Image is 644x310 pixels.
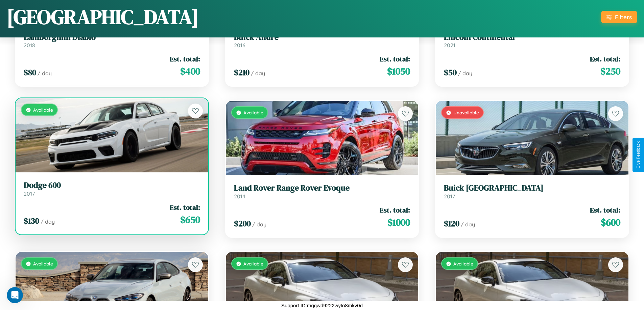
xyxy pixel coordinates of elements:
[41,218,55,225] span: / day
[24,190,35,197] span: 2017
[636,141,641,169] div: Give Feedback
[444,183,620,200] a: Buick [GEOGRAPHIC_DATA]2017
[7,287,23,303] iframe: Intercom live chat
[33,107,53,113] span: Available
[281,301,363,310] p: Support ID: mggwd9222wyto8mkv0d
[180,213,200,226] span: $ 650
[380,205,410,215] span: Est. total:
[243,261,263,266] span: Available
[590,54,620,64] span: Est. total:
[387,216,410,229] span: $ 1000
[251,70,265,77] span: / day
[170,54,200,64] span: Est. total:
[24,180,200,190] h3: Dodge 600
[243,110,263,115] span: Available
[444,218,459,229] span: $ 120
[444,42,455,49] span: 2021
[461,221,475,228] span: / day
[601,11,637,23] button: Filters
[24,215,39,226] span: $ 130
[234,42,245,49] span: 2016
[453,110,479,115] span: Unavailable
[458,70,472,77] span: / day
[600,64,620,78] span: $ 250
[387,64,410,78] span: $ 1050
[180,64,200,78] span: $ 400
[234,183,410,193] h3: Land Rover Range Rover Evoque
[601,216,620,229] span: $ 600
[252,221,266,228] span: / day
[24,67,36,78] span: $ 80
[38,70,52,77] span: / day
[170,202,200,212] span: Est. total:
[590,205,620,215] span: Est. total:
[444,183,620,193] h3: Buick [GEOGRAPHIC_DATA]
[615,13,632,21] div: Filters
[24,32,200,49] a: Lamborghini Diablo2018
[33,261,53,266] span: Available
[24,42,35,49] span: 2018
[444,67,457,78] span: $ 50
[234,193,245,200] span: 2014
[444,193,455,200] span: 2017
[234,183,410,200] a: Land Rover Range Rover Evoque2014
[7,3,199,31] h1: [GEOGRAPHIC_DATA]
[380,54,410,64] span: Est. total:
[234,218,251,229] span: $ 200
[24,180,200,197] a: Dodge 6002017
[234,32,410,49] a: Buick Allure2016
[444,32,620,49] a: Lincoln Continental2021
[453,261,473,266] span: Available
[234,67,249,78] span: $ 210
